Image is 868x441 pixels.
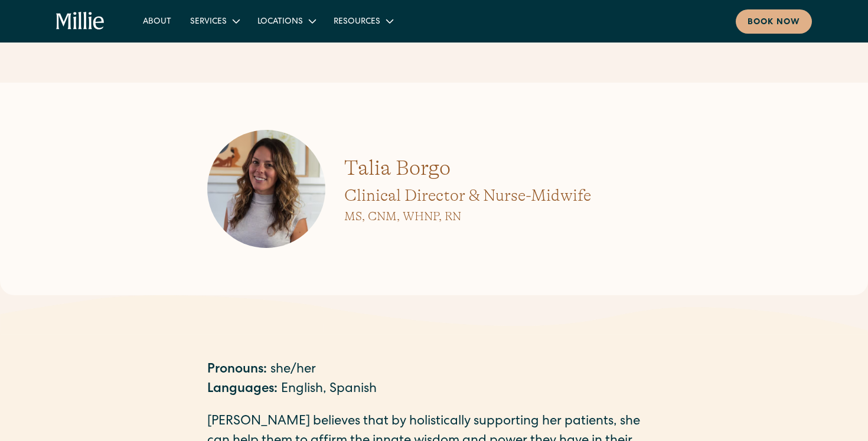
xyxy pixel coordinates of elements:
[344,152,591,184] h1: Talia Borgo
[56,12,105,31] a: home
[324,11,402,31] div: Resources
[207,383,278,396] strong: Languages:
[344,208,591,226] h3: MS, CNM, WHNP, RN
[248,11,324,31] div: Locations
[181,11,248,31] div: Services
[190,16,227,28] div: Services
[736,9,812,34] a: Book now
[270,361,316,380] div: she/her
[748,17,800,29] div: Book now
[207,130,325,248] img: Talia Borgo Profile Photo
[133,11,181,31] a: About
[281,380,377,400] div: English, Spanish
[207,364,267,377] strong: Pronouns:
[257,16,303,28] div: Locations
[344,184,591,207] h2: Clinical Director & Nurse-Midwife
[334,16,380,28] div: Resources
